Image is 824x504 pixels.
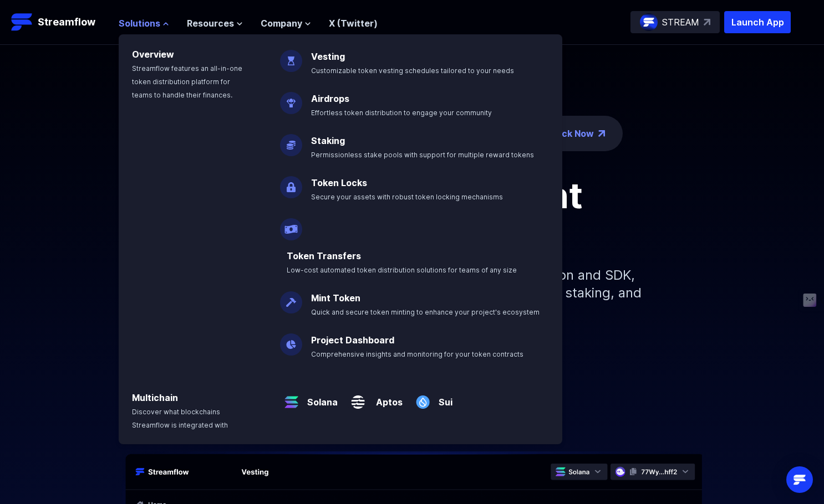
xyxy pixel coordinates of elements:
[132,64,242,99] span: Streamflow features an all-in-one token distribution platform for teams to handle their finances.
[287,250,361,261] a: Token Transfers
[132,408,228,429] span: Discover what blockchains Streamflow is integrated with
[311,350,523,358] span: Comprehensive insights and monitoring for your token contracts
[280,83,302,114] img: Airdrops
[119,17,160,30] span: Solutions
[598,130,605,137] img: top-right-arrow.png
[187,17,243,30] button: Resources
[280,382,303,413] img: Solana
[132,392,178,403] a: Multichain
[132,49,174,60] a: Overview
[311,93,349,104] a: Airdrops
[38,14,95,30] p: Streamflow
[662,16,699,29] p: STREAM
[280,282,302,313] img: Mint Token
[280,125,302,156] img: Staking
[261,17,311,30] button: Company
[704,19,710,25] img: top-right-arrow.svg
[329,18,378,29] a: X (Twitter)
[287,266,517,274] span: Low-cost automated token distribution solutions for teams of any size
[311,151,534,159] span: Permissionless stake pools with support for multiple reward tokens
[187,17,234,30] span: Resources
[640,13,658,31] img: streamflow-logo-circle.png
[261,17,302,30] span: Company
[311,193,503,201] span: Secure your assets with robust token locking mechanisms
[311,177,367,188] a: Token Locks
[311,335,394,346] a: Project Dashboard
[311,135,345,146] a: Staking
[280,41,302,72] img: Vesting
[11,11,33,33] img: Streamflow Logo
[544,127,594,140] a: Check Now
[311,66,514,75] span: Customizable token vesting schedules tailored to your needs
[119,17,169,30] button: Solutions
[11,11,108,33] a: Streamflow
[347,382,369,413] img: Aptos
[311,292,360,304] a: Mint Token
[303,387,338,409] a: Solana
[434,387,452,409] a: Sui
[724,11,791,33] button: Launch App
[280,325,302,356] img: Project Dashboard
[369,387,403,409] a: Aptos
[311,51,345,62] a: Vesting
[786,466,813,493] div: Open Intercom Messenger
[280,167,302,198] img: Token Locks
[311,308,540,316] span: Quick and secure token minting to enhance your project's ecosystem
[630,11,720,33] a: STREAM
[411,382,434,413] img: Sui
[280,209,302,240] img: Payroll
[311,109,492,117] span: Effortless token distribution to engage your community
